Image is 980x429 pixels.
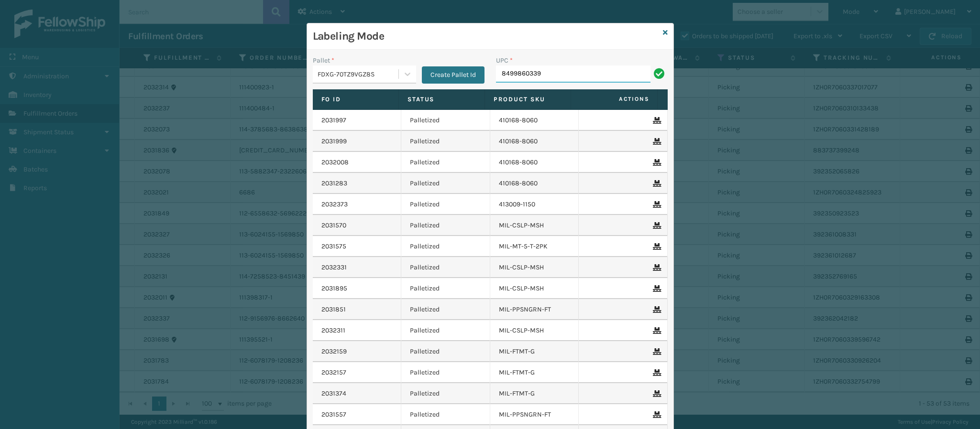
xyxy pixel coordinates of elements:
label: Pallet [313,55,334,65]
td: Palletized [401,131,490,152]
td: Palletized [401,341,490,362]
td: Palletized [401,152,490,173]
td: MIL-CSLP-MSH [490,320,579,341]
i: Remove From Pallet [653,243,659,250]
td: Palletized [401,299,490,320]
a: 2031997 [321,116,346,125]
td: MIL-CSLP-MSH [490,278,579,299]
i: Remove From Pallet [653,180,659,187]
i: Remove From Pallet [653,369,659,376]
a: 2031557 [321,410,346,419]
a: 2032157 [321,368,346,377]
td: 413009-1150 [490,194,579,215]
a: 2031575 [321,242,346,251]
td: Palletized [401,404,490,425]
td: MIL-PPSNGRN-FT [490,404,579,425]
i: Remove From Pallet [653,348,659,355]
a: 2032311 [321,326,345,335]
h3: Labeling Mode [313,29,659,43]
td: MIL-MT-5-T-2PK [490,236,579,257]
td: Palletized [401,110,490,131]
td: MIL-PPSNGRN-FT [490,299,579,320]
td: MIL-FTMT-G [490,341,579,362]
td: Palletized [401,236,490,257]
td: 410168-8060 [490,131,579,152]
a: 2031999 [321,137,347,146]
a: 2031895 [321,284,347,293]
td: Palletized [401,215,490,236]
i: Remove From Pallet [653,201,659,208]
i: Remove From Pallet [653,390,659,397]
td: Palletized [401,194,490,215]
i: Remove From Pallet [653,411,659,418]
label: Fo Id [321,95,390,104]
a: 2032008 [321,158,349,167]
td: Palletized [401,173,490,194]
label: UPC [496,55,513,65]
a: 2031374 [321,389,346,398]
i: Remove From Pallet [653,117,659,124]
i: Remove From Pallet [653,285,659,292]
i: Remove From Pallet [653,327,659,334]
td: Palletized [401,383,490,404]
button: Create Pallet Id [422,66,484,84]
td: Palletized [401,257,490,278]
td: 410168-8060 [490,110,579,131]
label: Status [407,95,476,104]
td: Palletized [401,320,490,341]
a: 2031283 [321,179,347,188]
td: 410168-8060 [490,173,579,194]
div: FDXG-70TZ9VGZ8S [318,69,399,79]
td: Palletized [401,362,490,383]
a: 2032331 [321,263,347,272]
a: 2032373 [321,200,348,209]
a: 2032159 [321,347,347,356]
i: Remove From Pallet [653,159,659,166]
i: Remove From Pallet [653,264,659,271]
a: 2031570 [321,221,346,230]
td: 410168-8060 [490,152,579,173]
label: Product SKU [494,95,562,104]
i: Remove From Pallet [653,222,659,229]
i: Remove From Pallet [653,138,659,145]
td: MIL-CSLP-MSH [490,215,579,236]
td: MIL-FTMT-G [490,362,579,383]
i: Remove From Pallet [653,306,659,313]
td: MIL-FTMT-G [490,383,579,404]
td: Palletized [401,278,490,299]
td: MIL-CSLP-MSH [490,257,579,278]
a: 2031851 [321,305,346,314]
span: Actions [574,91,655,107]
